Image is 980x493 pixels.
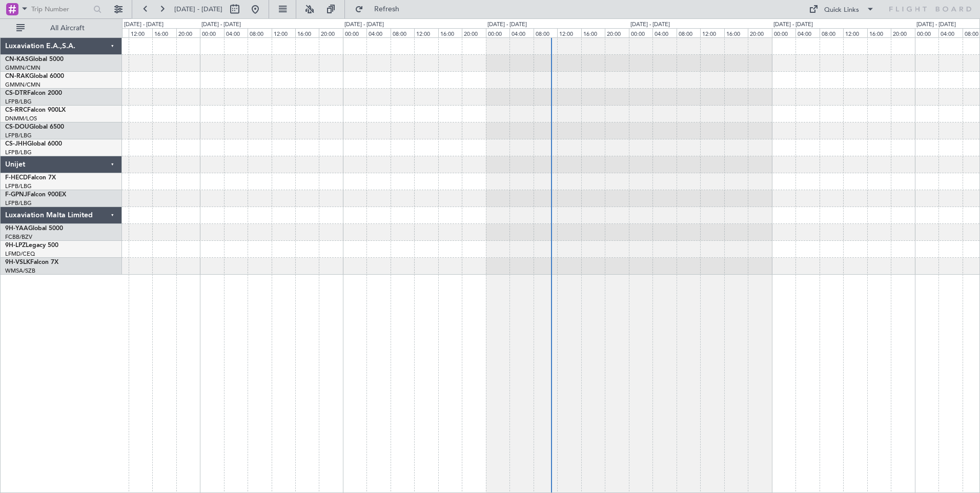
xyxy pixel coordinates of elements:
div: 12:00 [843,28,867,37]
button: Quick Links [804,1,880,17]
span: CN-RAK [5,73,29,79]
div: [DATE] - [DATE] [773,20,813,29]
span: F-HECD [5,175,28,181]
span: F-GPNJ [5,192,27,198]
a: LFPB/LBG [5,132,32,139]
div: 00:00 [486,28,509,37]
a: GMMN/CMN [5,81,40,89]
a: CS-DOUGlobal 6500 [5,124,64,130]
div: 08:00 [677,28,700,37]
div: 04:00 [795,28,819,37]
div: 00:00 [915,28,938,37]
div: 04:00 [509,28,533,37]
span: 9H-VSLK [5,259,30,265]
span: 9H-LPZ [5,242,26,249]
a: 9H-VSLKFalcon 7X [5,259,58,265]
div: [DATE] - [DATE] [487,20,527,29]
div: 12:00 [129,28,152,37]
div: 08:00 [534,28,557,37]
a: CN-KASGlobal 5000 [5,56,64,63]
div: 12:00 [272,28,295,37]
div: 08:00 [248,28,271,37]
div: 12:00 [700,28,724,37]
div: 16:00 [295,28,319,37]
a: LFMD/CEQ [5,250,35,258]
div: [DATE] - [DATE] [201,20,241,29]
span: [DATE] - [DATE] [174,5,222,14]
span: 9H-YAA [5,225,28,232]
div: 12:00 [557,28,581,37]
a: CS-DTRFalcon 2000 [5,90,62,96]
a: F-HECDFalcon 7X [5,175,56,181]
div: 20:00 [748,28,771,37]
div: 16:00 [152,28,176,37]
div: [DATE] - [DATE] [630,20,670,29]
div: 16:00 [867,28,891,37]
div: 00:00 [200,28,223,37]
a: 9H-LPZLegacy 500 [5,242,58,249]
a: LFPB/LBG [5,199,32,207]
div: 00:00 [629,28,652,37]
a: LFPB/LBG [5,149,32,156]
span: Refresh [365,6,409,13]
div: Quick Links [824,5,859,15]
div: 12:00 [414,28,438,37]
div: 20:00 [176,28,200,37]
div: 04:00 [652,28,676,37]
span: CS-DTR [5,90,27,96]
span: CS-DOU [5,124,29,130]
div: 16:00 [724,28,748,37]
div: 04:00 [366,28,390,37]
input: Trip Number [31,2,90,17]
div: 00:00 [772,28,795,37]
a: CS-RRCFalcon 900LX [5,107,66,113]
a: LFPB/LBG [5,182,32,190]
span: CS-RRC [5,107,27,113]
a: CS-JHHGlobal 6000 [5,141,62,147]
div: 20:00 [319,28,342,37]
a: CN-RAKGlobal 6000 [5,73,64,79]
div: [DATE] - [DATE] [916,20,956,29]
div: 04:00 [224,28,248,37]
div: 20:00 [462,28,485,37]
button: Refresh [350,1,412,17]
div: 08:00 [391,28,414,37]
button: All Aircraft [11,20,111,36]
a: LFPB/LBG [5,98,32,106]
div: 16:00 [438,28,462,37]
div: 00:00 [343,28,366,37]
div: 20:00 [891,28,914,37]
div: 20:00 [605,28,628,37]
a: WMSA/SZB [5,267,35,275]
a: GMMN/CMN [5,64,40,72]
a: 9H-YAAGlobal 5000 [5,225,63,232]
div: [DATE] - [DATE] [124,20,164,29]
a: FCBB/BZV [5,233,32,241]
div: 16:00 [581,28,605,37]
a: DNMM/LOS [5,115,37,122]
div: 08:00 [820,28,843,37]
span: All Aircraft [27,25,108,32]
span: CS-JHH [5,141,27,147]
a: F-GPNJFalcon 900EX [5,192,66,198]
span: CN-KAS [5,56,29,63]
div: [DATE] - [DATE] [344,20,384,29]
div: 04:00 [938,28,962,37]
